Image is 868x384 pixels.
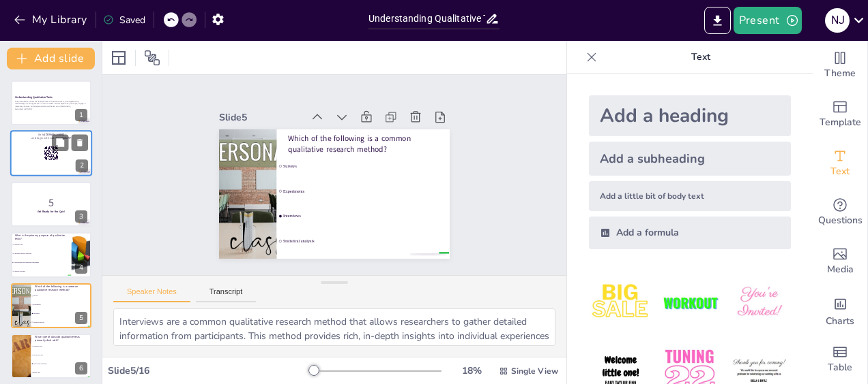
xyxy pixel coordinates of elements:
[589,217,791,249] div: Add a formula
[15,95,53,99] strong: Understanding Qualitative Tests
[15,108,87,110] p: Generated with [URL]
[11,334,91,379] div: 6
[33,363,91,364] span: Textual and visual data
[813,237,867,286] div: Add images, graphics, shapes or video
[52,135,68,151] button: Duplicate Slide
[603,41,799,74] p: Text
[33,321,91,323] span: Statistical analysis
[288,148,446,204] span: Surveys
[10,9,93,31] button: My Library
[108,364,310,377] div: Slide 5 / 16
[113,287,190,302] button: Speaker Notes
[15,100,87,108] p: This presentation covers the fundamentals of qualitative tests, their applications, methodologies...
[35,285,87,292] p: Which of the following is a common qualitative research method?
[589,95,791,136] div: Add a heading
[76,160,88,172] div: 2
[15,234,68,241] p: What is the primary purpose of qualitative tests?
[75,261,87,274] div: 4
[75,362,87,374] div: 6
[830,164,850,179] span: Text
[196,287,257,302] button: Transcript
[727,271,791,334] img: 3.jpeg
[825,8,850,33] div: N J
[33,372,91,373] span: Binary data
[455,364,488,377] div: 18 %
[828,360,852,375] span: Table
[589,271,652,334] img: 1.jpeg
[825,7,850,34] button: N J
[7,48,95,69] button: Add slide
[813,286,867,335] div: Add charts and graphs
[33,304,91,305] span: Experiments
[813,41,867,90] div: Change the overall theme
[826,314,854,329] span: Charts
[265,220,422,275] span: Statistical analysis
[589,181,791,211] div: Add a little bit of body text
[75,210,87,223] div: 3
[33,313,91,314] span: Interviews
[824,66,856,81] span: Theme
[368,9,485,29] input: Insert title
[820,115,861,130] span: Template
[15,195,87,210] p: 5
[13,244,70,246] span: To quantify data
[10,131,92,177] div: 2
[14,133,88,137] p: Go to
[297,121,446,188] p: Which of the following is a common qualitative research method?
[72,135,88,151] button: Delete Slide
[75,109,87,121] div: 1
[75,312,87,324] div: 5
[813,139,867,188] div: Add text boxes
[241,78,324,116] div: Slide 5
[11,283,91,328] div: 5
[33,295,91,296] span: Surveys
[511,366,558,377] span: Single View
[11,232,91,277] div: 4
[13,253,70,255] span: To measure physical properties
[103,14,145,27] div: Saved
[144,50,160,66] span: Position
[33,346,91,347] span: Numerical data
[827,262,854,277] span: Media
[813,90,867,139] div: Add ready made slides
[704,7,731,34] button: Export to PowerPoint
[658,271,721,334] img: 2.jpeg
[589,142,791,176] div: Add a subheading
[734,7,802,34] button: Present
[44,133,64,136] strong: [DOMAIN_NAME]
[11,182,91,227] div: 3
[13,270,70,272] span: To predict outcomes
[813,188,867,237] div: Get real-time input from your audience
[11,80,91,125] div: 1
[108,47,130,69] div: Layout
[280,172,437,227] span: Experiments
[35,335,87,342] p: What type of data do qualitative tests primarily deal with?
[818,213,863,228] span: Questions
[113,308,555,346] textarea: Interviews are a common qualitative research method that allows researchers to gather detailed in...
[38,210,66,213] strong: Get Ready for the Quiz!
[13,261,70,263] span: To gain insights and understand phenomena
[272,196,430,251] span: Interviews
[33,354,91,355] span: Categorical data
[14,137,88,141] p: and login with code
[813,335,867,384] div: Add a table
